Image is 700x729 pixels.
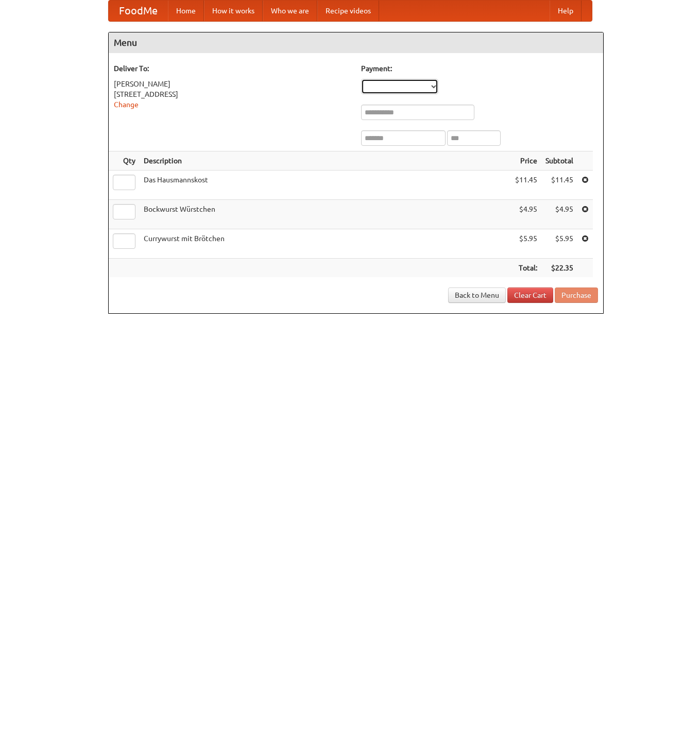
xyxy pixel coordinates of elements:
[140,171,511,200] td: Das Hausmannskost
[507,287,553,303] a: Clear Cart
[541,229,577,259] td: $5.95
[361,63,598,74] h5: Payment:
[114,100,139,109] a: Change
[204,1,263,21] a: How it works
[541,171,577,200] td: $11.45
[317,1,379,21] a: Recipe videos
[114,79,351,89] div: [PERSON_NAME]
[511,171,541,200] td: $11.45
[109,1,168,21] a: FoodMe
[541,200,577,229] td: $4.95
[140,151,511,171] th: Description
[448,287,506,303] a: Back to Menu
[114,89,351,99] div: [STREET_ADDRESS]
[263,1,317,21] a: Who we are
[511,259,541,278] th: Total:
[511,151,541,171] th: Price
[114,63,351,74] h5: Deliver To:
[541,151,577,171] th: Subtotal
[550,1,582,21] a: Help
[140,200,511,229] td: Bockwurst Würstchen
[109,151,140,171] th: Qty
[511,200,541,229] td: $4.95
[168,1,204,21] a: Home
[511,229,541,259] td: $5.95
[109,32,603,53] h4: Menu
[140,229,511,259] td: Currywurst mit Brötchen
[541,259,577,278] th: $22.35
[555,287,598,303] button: Purchase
